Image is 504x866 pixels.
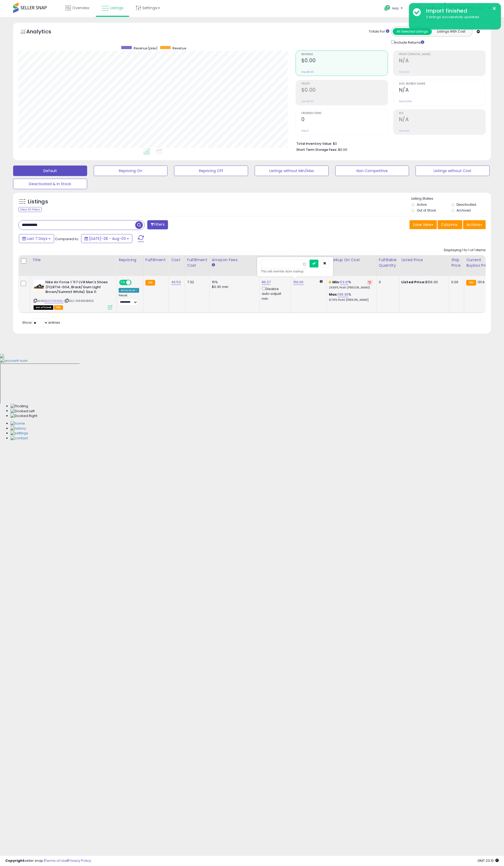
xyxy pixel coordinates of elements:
[399,70,409,74] small: Prev: N/A
[432,28,471,35] button: Listings With Cost
[401,280,445,285] div: $156.00
[45,280,109,296] b: Nike Air Force 1 '07 LV8 Men's Shoes (FQ8714-004, Black/Gum Light Brown/Summit White) Size 11
[399,100,412,103] small: Prev: 0.00%
[416,166,490,176] button: Listings without Cost
[34,280,112,309] div: ASIN:
[34,280,44,290] img: 31la2cHTbyL._SL40_.jpg
[174,166,248,176] button: Repricing Off
[329,286,372,290] p: 24.89% Profit [PERSON_NAME]
[477,280,485,285] span: 131.6
[332,280,340,285] b: Min:
[379,280,395,285] div: 0
[392,6,399,11] span: Help
[384,5,391,11] i: Get Help
[10,426,26,431] img: History
[409,220,437,229] button: Save View
[94,166,168,176] button: Repricing On
[393,28,432,35] button: All Selected Listings
[380,1,408,17] a: Help
[441,222,458,227] span: Columns
[10,431,28,436] img: Settings
[18,207,42,212] div: Clear All Filters
[456,208,471,213] label: Archived
[26,28,61,37] h5: Analytics
[401,257,447,263] div: Listed Price
[417,202,427,207] label: Active
[329,257,374,263] div: Markup on Cost
[301,70,314,74] small: Prev: $0.00
[89,236,126,241] span: [DATE]-28 - Aug-03
[134,46,157,50] span: Revenue (prev)
[301,100,314,103] small: Prev: $0.00
[399,58,485,65] h2: N/A
[187,257,207,268] div: Fulfillment Cost
[399,116,485,123] h2: N/A
[34,305,53,310] span: All listings that are currently out of stock and unavailable for purchase on Amazon
[456,202,476,207] label: Deactivated
[451,257,462,268] div: Ship Price
[301,129,309,132] small: Prev: 0
[296,147,337,152] b: Short Term Storage Fees:
[399,87,485,94] h2: N/A
[212,285,255,289] div: $0.30 min
[28,198,48,205] h5: Listings
[340,280,349,285] a: 53.01
[120,280,126,285] span: ON
[444,248,486,253] div: Displaying 1 to 1 of 1 items
[401,280,425,285] b: Listed Price:
[327,255,376,276] th: The percentage added to the cost of goods (COGS) that forms the calculator for Min & Max prices.
[329,280,372,290] div: %
[338,292,348,297] a: 199.36
[466,257,493,268] div: Current Buybox Price
[72,5,89,11] span: Overview
[417,208,436,213] label: Out of Stock
[451,280,460,285] div: 0.00
[119,288,139,293] div: Amazon AI *
[301,83,388,85] span: Profit
[301,53,388,56] span: Revenue
[19,234,54,243] button: Last 7 Days
[329,298,372,302] p: 51.76% Profit [PERSON_NAME]
[10,414,37,419] img: Docked Right
[301,87,388,94] h2: $0.00
[369,29,389,34] div: Totals For
[212,280,255,285] div: 15%
[296,140,482,146] li: $0
[262,286,287,301] div: Disable auto adjust min
[261,269,329,274] div: This will override store markup
[172,46,186,50] span: Revenue
[22,320,60,325] span: Show: entries
[131,280,139,285] span: OFF
[54,305,63,310] span: FBA
[44,299,64,303] a: B0D1YGDM8J
[379,257,397,268] div: Fulfillable Quantity
[301,116,388,123] h2: 0
[27,236,48,241] span: Last 7 Days
[296,141,332,146] b: Total Inventory Value:
[399,83,485,85] span: Avg. Buybox Share
[119,294,139,306] div: Preset:
[422,7,497,15] div: Import finished
[301,58,388,65] h2: $0.00
[10,436,28,441] img: Contact
[335,166,409,176] button: Non Competitive
[145,280,155,286] small: FBA
[171,280,181,285] a: 40.50
[32,257,114,263] div: Title
[438,220,462,229] button: Columns
[13,166,87,176] button: Default
[338,147,347,152] span: $0.00
[262,280,271,285] a: 86.27
[187,280,206,285] div: 7.32
[492,5,496,12] button: ×
[171,257,183,263] div: Cost
[329,292,338,297] b: Max:
[147,220,168,229] button: Filters
[293,280,304,285] a: 156.00
[301,112,388,115] span: Ordered Items
[81,234,132,243] button: [DATE]-28 - Aug-03
[10,404,28,409] img: Floating
[255,166,329,176] button: Listings without Min/Max
[64,299,94,303] span: | SKU: 1068648615
[411,196,491,201] p: Listing States:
